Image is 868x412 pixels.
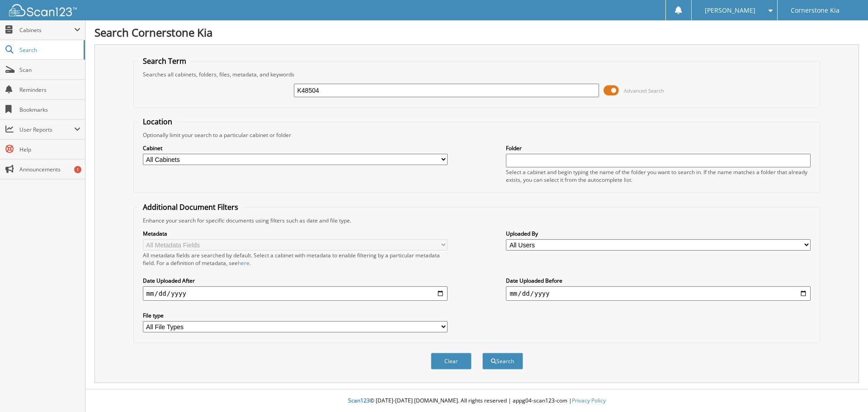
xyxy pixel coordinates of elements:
[19,86,80,94] span: Reminders
[143,230,448,237] label: Metadata
[143,144,448,152] label: Cabinet
[138,131,816,139] div: Optionally limit your search to a particular cabinet or folder
[19,46,79,54] span: Search
[9,4,77,16] img: scan123-logo-white.svg
[138,117,177,127] legend: Location
[431,353,472,369] button: Clear
[572,397,606,404] a: Privacy Policy
[348,397,370,404] span: Scan123
[506,144,811,152] label: Folder
[74,166,81,173] div: 1
[705,8,755,13] span: [PERSON_NAME]
[506,277,811,284] label: Date Uploaded Before
[506,168,811,184] div: Select a cabinet and begin typing the name of the folder you want to search in. If the name match...
[19,146,80,153] span: Help
[138,217,816,224] div: Enhance your search for specific documents using filters such as date and file type.
[238,259,250,267] a: here
[143,277,448,284] label: Date Uploaded After
[143,286,448,301] input: start
[143,312,448,319] label: File type
[138,71,816,78] div: Searches all cabinets, folders, files, metadata, and keywords
[19,166,80,173] span: Announcements
[85,390,868,412] div: © [DATE]-[DATE] [DOMAIN_NAME]. All rights reserved | appg04-scan123-com |
[506,286,811,301] input: end
[624,87,664,94] span: Advanced Search
[19,106,80,114] span: Bookmarks
[143,251,448,267] div: All metadata fields are searched by default. Select a cabinet with metadata to enable filtering b...
[19,126,74,133] span: User Reports
[506,230,811,237] label: Uploaded By
[791,8,840,13] span: Cornerstone Kia
[19,26,74,34] span: Cabinets
[823,369,868,412] iframe: Chat Widget
[138,56,191,66] legend: Search Term
[482,353,523,369] button: Search
[94,25,859,40] h1: Search Cornerstone Kia
[19,66,80,74] span: Scan
[138,202,243,212] legend: Additional Document Filters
